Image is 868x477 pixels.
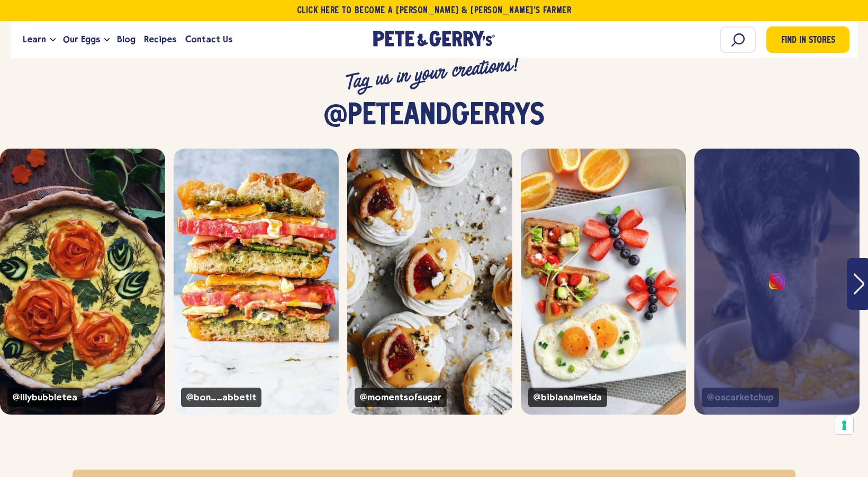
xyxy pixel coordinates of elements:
span: Our Eggs [63,33,100,46]
a: Our Eggs [59,25,104,54]
span: @bon__abbetit [181,388,261,407]
input: Search [720,26,756,53]
button: Open the dropdown menu for Our Eggs [104,38,110,42]
div: slide 2 of 14 [174,149,339,415]
a: stacked sandwich with egg tomato pesto pete and gerry's organic eggs @bon__abbetit [174,149,339,415]
a: Contact Us [181,25,237,54]
a: Blog [113,25,140,54]
a: Recipes [140,25,180,54]
a: swirled icing sweets with a slice of fruit on top pete and gerry's organic eggs @momentsofsugar [347,149,512,415]
a: A dog sniffing a bowl of cheesy eggs pete and gerry's organic eggs @oscarketchup [694,149,860,415]
span: @bibianalmeida [528,388,607,407]
div: slide 3 of 14 [347,149,512,415]
div: slide 4 of 14 [521,149,686,415]
a: Waffles, dragonflies made of fruit, and two sunny-side-up eggs pete and gerry's organic eggs @bib... [521,149,686,415]
span: Find in Stores [781,34,835,48]
a: Learn [19,25,50,54]
button: Your consent preferences for tracking technologies [835,416,853,434]
span: @peteandgerrys [323,100,545,132]
p: Tag us in your creations! [73,24,795,123]
div: slide 5 of 14 [694,149,860,415]
span: @lilybubbletea [7,388,83,407]
span: Recipes [144,33,176,46]
span: Learn [23,33,46,46]
span: Blog [117,33,135,46]
a: Find in Stores [766,26,849,53]
button: Open the dropdown menu for Learn [50,38,56,42]
span: Contact Us [185,33,232,46]
span: @momentsofsugar [355,388,447,407]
